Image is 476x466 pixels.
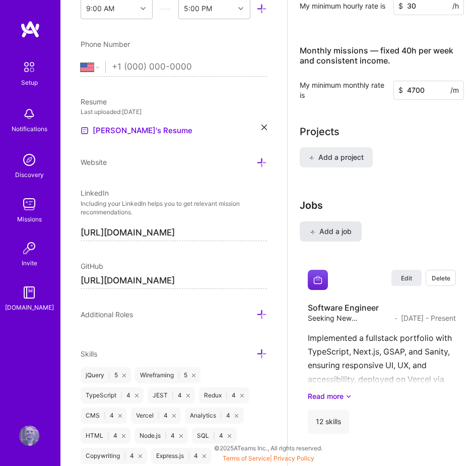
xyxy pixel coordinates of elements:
button: Edit [391,270,422,286]
img: teamwork [19,194,39,214]
input: +1 (000) 000-0000 [112,52,267,82]
div: Setup [21,78,38,88]
div: Analytics 4 [185,407,243,424]
i: icon Close [172,414,176,418]
div: SQL 4 [192,428,236,444]
span: · [395,313,397,323]
span: | [188,452,190,460]
button: Add a project [300,147,373,167]
span: | [124,452,126,460]
button: Add a job [300,221,362,242]
div: Copywriting 4 [81,448,147,464]
a: Privacy Policy [274,454,314,462]
span: Additional Roles [81,310,133,319]
span: | [223,454,314,462]
img: guide book [19,282,39,303]
div: 12 skills [308,410,349,434]
h3: Jobs [300,200,464,212]
span: LinkedIn [81,189,109,197]
span: Skills [81,349,97,358]
span: Edit [401,274,412,282]
span: | [213,432,215,440]
i: icon Close [192,374,195,377]
span: | [158,412,160,420]
span: Seeking New Opportunities [308,313,391,323]
div: Vercel 4 [131,407,181,424]
img: bell [19,104,39,124]
i: icon PlusBlack [309,155,314,161]
div: Wireframing 5 [135,367,200,383]
i: icon Chevron [141,6,146,11]
i: icon Close [202,454,206,458]
h4: Monthly missions — fixed 40h per week and consistent income. [300,46,464,65]
img: logo [20,20,40,38]
i: icon Close [179,434,183,438]
div: TypeScript 4 [81,387,144,403]
span: | [178,371,180,379]
img: discovery [19,150,39,170]
div: Missions [17,214,42,224]
i: icon Close [135,394,139,397]
div: 5:00 PM [184,4,212,14]
div: © 2025 ATeams Inc., All rights reserved. [60,436,476,461]
a: User Avatar [17,426,42,446]
div: My minimum monthly rate is [300,80,385,100]
span: Delete [432,274,450,282]
span: | [120,391,122,399]
div: Redux 4 [199,387,249,403]
div: CMS 4 [81,407,127,424]
div: Notifications [12,124,47,134]
div: My minimum hourly rate is [300,1,385,11]
a: Read more [308,391,456,401]
span: Website [81,158,107,166]
i: icon ArrowDownSecondaryDark [346,391,352,401]
p: Including your LinkedIn helps you to get relevant mission recommendations. [81,200,267,217]
button: Delete [426,270,456,286]
input: XXX [393,81,464,100]
span: Add a job [310,226,352,237]
i: icon Close [122,434,125,438]
img: setup [19,56,40,78]
i: icon HorizontalInLineDivider [160,4,171,14]
span: | [220,412,222,420]
div: Projects [300,124,339,139]
img: Resume [81,127,89,135]
h4: Software Engineer [308,302,456,313]
span: /m [450,85,459,95]
span: [DATE] - Present [401,313,456,323]
div: 9:00 AM [86,4,114,14]
span: /h [452,1,459,11]
span: Add a project [309,152,364,162]
div: Invite [22,258,37,268]
i: icon Close [228,434,231,438]
i: icon Close [118,414,122,418]
div: [DOMAIN_NAME] [5,303,54,313]
i: icon Close [235,414,238,418]
div: jQuery 5 [81,367,131,383]
span: Resume [81,97,107,106]
div: Node.js 4 [134,428,188,444]
span: | [107,432,109,440]
i: icon Close [122,374,126,377]
i: icon Close [186,394,190,397]
img: Invite [19,238,39,258]
i: icon Close [139,454,142,458]
i: icon PlusBlack [310,229,315,235]
div: JEST 4 [148,387,195,403]
span: | [104,412,106,420]
a: Terms of Service [223,454,270,462]
i: icon Close [261,125,267,130]
span: | [226,391,228,399]
span: | [108,371,110,379]
div: Express.js 4 [151,448,211,464]
div: HTML 4 [81,428,130,444]
i: icon Close [240,394,244,397]
span: GitHub [81,262,103,270]
span: $ [398,1,403,11]
i: icon Chevron [238,6,243,11]
div: Last uploaded: [DATE] [81,107,267,117]
div: Discovery [15,170,44,180]
span: Phone Number [81,40,130,48]
img: Company logo [308,270,328,290]
span: | [172,391,174,399]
